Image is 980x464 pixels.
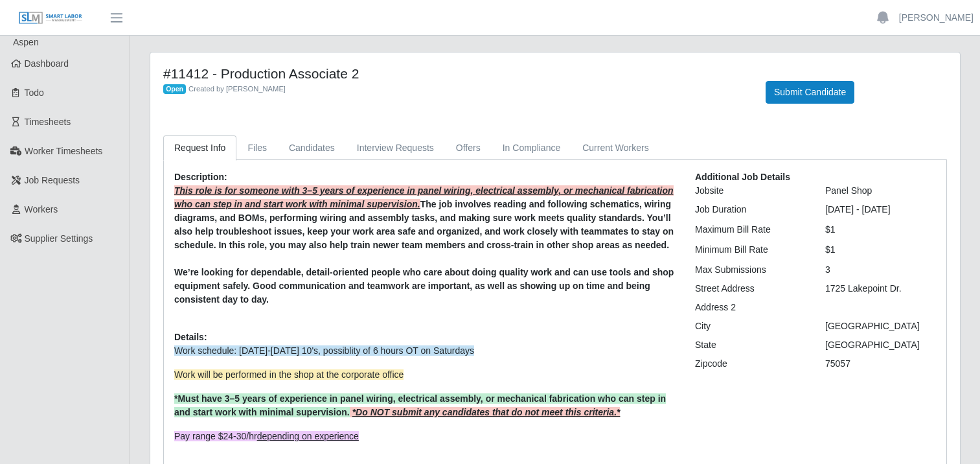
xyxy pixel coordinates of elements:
[815,282,946,296] div: 1725 Lakepoint Dr.
[163,65,746,82] h4: #11412 - Production Associate 2
[174,431,359,441] span: Pay range $24-30/hr
[174,172,227,182] b: Description:
[899,11,974,25] a: [PERSON_NAME]
[815,223,946,237] div: $1
[25,204,58,215] span: Workers
[815,263,946,277] div: 3
[163,135,236,161] a: Request Info
[685,223,815,237] div: Maximum Bill Rate
[174,185,674,209] strong: This role is for someone with 3–5 years of experience in panel wiring, electrical assembly, or me...
[685,301,815,314] div: Address 2
[815,319,946,333] div: [GEOGRAPHIC_DATA]
[685,263,815,277] div: Max Submissions
[571,135,659,161] a: Current Workers
[174,267,674,305] strong: We’re looking for dependable, detail-oriented people who care about doing quality work and can us...
[174,332,207,342] b: Details:
[257,431,359,441] span: depending on experience
[766,81,854,104] button: Submit Candidate
[685,282,815,296] div: Street Address
[174,199,674,250] strong: The job involves reading and following schematics, wiring diagrams, and BOMs, performing wiring a...
[25,233,93,244] span: Supplier Settings
[815,203,946,216] div: [DATE] - [DATE]
[815,357,946,371] div: 75057
[685,319,815,333] div: City
[163,84,186,95] span: Open
[492,135,572,161] a: In Compliance
[25,58,69,69] span: Dashboard
[236,135,278,161] a: Files
[685,338,815,352] div: State
[25,87,44,98] span: Todo
[25,146,102,156] span: Worker Timesheets
[174,369,404,380] span: Work will be performed in the shop at the corporate office
[685,184,815,198] div: Jobsite
[685,357,815,371] div: Zipcode
[685,203,815,216] div: Job Duration
[174,393,666,417] span: *Must have 3–5 years of experience in panel wiring, electrical assembly, or mechanical fabricatio...
[346,135,445,161] a: Interview Requests
[188,85,286,93] span: Created by [PERSON_NAME]
[278,135,346,161] a: Candidates
[695,172,790,182] b: Additional Job Details
[685,243,815,257] div: Minimum Bill Rate
[174,345,474,356] span: Work schedule: [DATE]-[DATE] 10's, possiblity of 6 hours OT on Saturdays
[25,117,71,127] span: Timesheets
[25,175,80,185] span: Job Requests
[815,243,946,257] div: $1
[13,37,39,47] span: Aspen
[18,11,83,25] img: SLM Logo
[352,407,621,417] span: *Do NOT submit any candidates that do not meet this criteria.*
[815,338,946,352] div: [GEOGRAPHIC_DATA]
[815,184,946,198] div: Panel Shop
[445,135,492,161] a: Offers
